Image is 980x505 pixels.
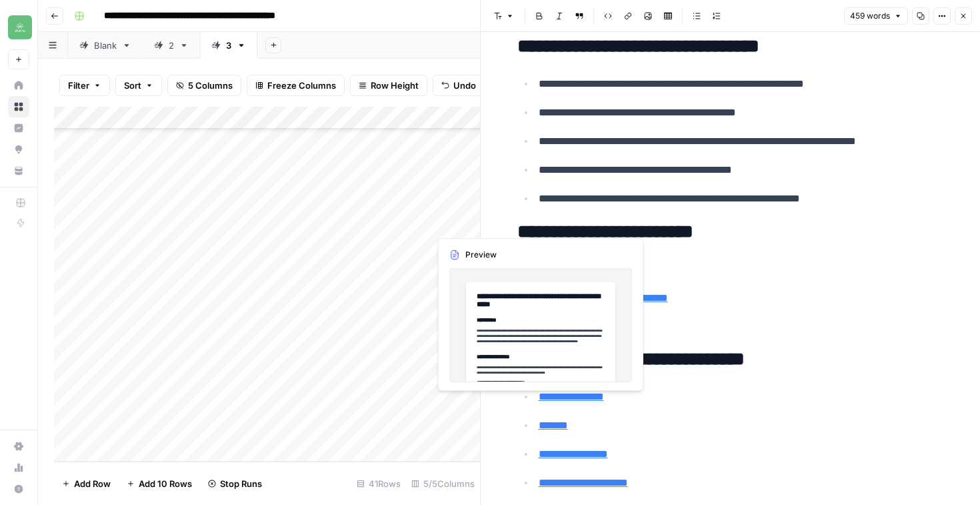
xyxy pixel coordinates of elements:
[68,79,89,92] span: Filter
[94,39,117,52] div: Blank
[54,473,119,494] button: Add Row
[850,10,890,22] span: 459 words
[143,32,200,59] a: 2
[350,75,427,96] button: Row Height
[267,79,336,92] span: Freeze Columns
[188,79,233,92] span: 5 Columns
[59,75,110,96] button: Filter
[8,15,32,39] img: Distru Logo
[226,39,231,52] div: 3
[8,96,29,117] a: Browse
[8,75,29,96] a: Home
[68,32,143,59] a: Blank
[200,32,257,59] a: 3
[351,473,406,494] div: 41 Rows
[8,160,29,181] a: Your Data
[406,473,480,494] div: 5/5 Columns
[433,75,485,96] button: Undo
[8,436,29,457] a: Settings
[220,477,262,490] span: Stop Runs
[74,477,111,490] span: Add Row
[124,79,141,92] span: Sort
[371,79,419,92] span: Row Height
[115,75,162,96] button: Sort
[844,7,908,25] button: 459 words
[8,478,29,500] button: Help + Support
[200,473,270,494] button: Stop Runs
[139,477,192,490] span: Add 10 Rows
[453,79,476,92] span: Undo
[119,473,200,494] button: Add 10 Rows
[8,11,29,44] button: Workspace: Distru
[169,39,174,52] div: 2
[8,457,29,478] a: Usage
[247,75,345,96] button: Freeze Columns
[8,117,29,139] a: Insights
[167,75,241,96] button: 5 Columns
[8,139,29,160] a: Opportunities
